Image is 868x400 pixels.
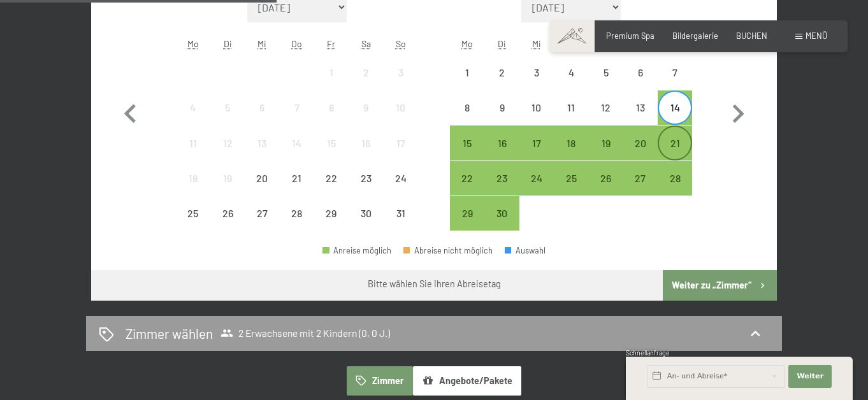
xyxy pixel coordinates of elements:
[281,208,313,240] div: 28
[485,161,519,196] div: Abreise möglich
[658,161,692,196] div: Abreise möglich
[626,349,670,357] span: Schnellanfrage
[663,270,777,301] button: Weiter zu „Zimmer“
[383,196,417,231] div: Abreise nicht möglich
[280,125,314,160] div: Abreise nicht möglich
[625,103,656,134] div: 13
[349,90,383,125] div: Sat Aug 09 2025
[383,90,417,125] div: Abreise nicht möglich
[625,173,656,205] div: 27
[246,208,278,240] div: 27
[176,161,210,196] div: Mon Aug 18 2025
[315,68,347,99] div: 1
[314,125,349,160] div: Fri Aug 15 2025
[245,161,279,196] div: Abreise nicht möglich
[554,90,588,125] div: Abreise nicht möglich
[485,90,519,125] div: Abreise nicht möglich
[396,38,406,49] abbr: Sonntag
[485,125,519,160] div: Tue Sep 16 2025
[350,173,382,205] div: 23
[658,90,692,125] div: Sun Sep 14 2025
[519,125,554,160] div: Abreise möglich
[461,38,473,49] abbr: Montag
[505,246,546,255] div: Auswahl
[349,161,383,196] div: Sat Aug 23 2025
[384,138,416,170] div: 17
[176,90,210,125] div: Abreise nicht möglich
[246,138,278,170] div: 13
[554,125,588,160] div: Thu Sep 18 2025
[176,196,210,231] div: Abreise nicht möglich
[672,31,718,41] a: Bildergalerie
[176,125,210,160] div: Abreise nicht möglich
[451,68,483,99] div: 1
[486,138,518,170] div: 16
[588,161,623,196] div: Fri Sep 26 2025
[588,125,623,160] div: Abreise möglich
[555,68,587,99] div: 4
[519,90,554,125] div: Abreise nicht möglich
[349,125,383,160] div: Sat Aug 16 2025
[588,161,623,196] div: Abreise möglich
[315,138,347,170] div: 15
[245,90,279,125] div: Wed Aug 06 2025
[590,103,621,134] div: 12
[245,125,279,160] div: Abreise nicht möglich
[126,324,213,343] h2: Zimmer wählen
[521,173,553,205] div: 24
[314,90,349,125] div: Abreise nicht möglich
[413,366,521,396] button: Angebote/Pakete
[349,55,383,90] div: Sat Aug 02 2025
[280,125,314,160] div: Thu Aug 14 2025
[486,208,518,240] div: 30
[554,161,588,196] div: Thu Sep 25 2025
[349,125,383,160] div: Abreise nicht möglich
[210,125,245,160] div: Abreise nicht möglich
[212,173,243,205] div: 19
[519,161,554,196] div: Wed Sep 24 2025
[658,125,692,160] div: Sun Sep 21 2025
[659,138,691,170] div: 21
[554,90,588,125] div: Thu Sep 11 2025
[368,278,501,290] div: Bitte wählen Sie Ihren Abreisetag
[521,103,553,134] div: 10
[450,161,484,196] div: Mon Sep 22 2025
[245,196,279,231] div: Wed Aug 27 2025
[623,90,658,125] div: Abreise nicht möglich
[245,90,279,125] div: Abreise nicht möglich
[658,55,692,90] div: Sun Sep 07 2025
[451,208,483,240] div: 29
[485,196,519,231] div: Tue Sep 30 2025
[625,68,656,99] div: 6
[280,196,314,231] div: Abreise nicht möglich
[658,125,692,160] div: Abreise möglich
[350,68,382,99] div: 2
[788,365,832,388] button: Weiter
[221,327,390,339] span: 2 Erwachsene mit 2 Kindern (0, 0 J.)
[555,138,587,170] div: 18
[383,161,417,196] div: Sun Aug 24 2025
[806,31,827,41] span: Menü
[361,38,371,49] abbr: Samstag
[451,173,483,205] div: 22
[177,173,209,205] div: 18
[625,138,656,170] div: 20
[245,161,279,196] div: Wed Aug 20 2025
[486,103,518,134] div: 9
[177,138,209,170] div: 11
[210,196,245,231] div: Tue Aug 26 2025
[797,371,823,382] span: Weiter
[532,38,541,49] abbr: Mittwoch
[314,55,349,90] div: Fri Aug 01 2025
[314,161,349,196] div: Abreise nicht möglich
[383,161,417,196] div: Abreise nicht möglich
[177,103,209,134] div: 4
[554,55,588,90] div: Abreise nicht möglich
[736,31,767,41] a: BUCHEN
[606,31,655,41] a: Premium Spa
[554,125,588,160] div: Abreise möglich
[450,90,484,125] div: Mon Sep 08 2025
[176,196,210,231] div: Mon Aug 25 2025
[349,196,383,231] div: Abreise nicht möglich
